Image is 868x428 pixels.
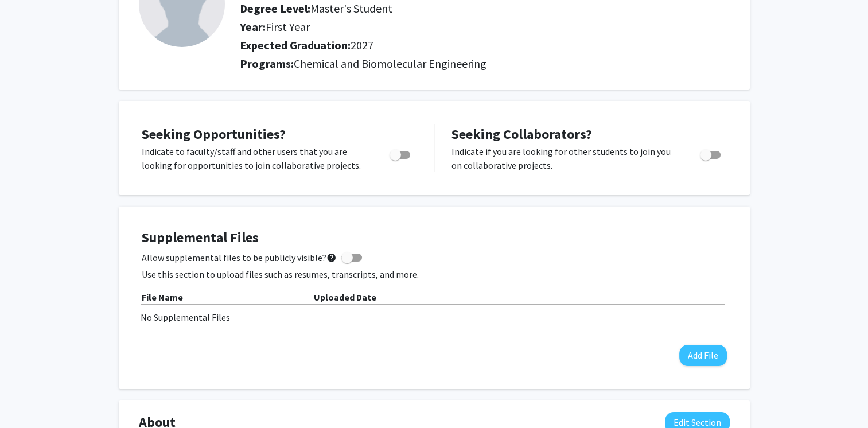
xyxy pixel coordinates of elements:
p: Indicate to faculty/staff and other users that you are looking for opportunities to join collabor... [142,145,368,172]
div: Toggle [385,145,417,162]
mat-icon: help [326,251,337,264]
b: File Name [142,291,183,303]
b: Uploaded Date [314,291,376,303]
h2: Programs: [240,57,729,71]
div: Toggle [695,145,727,162]
h2: Degree Level: [240,2,630,15]
span: Chemical and Biomolecular Engineering [294,56,486,71]
span: Master's Student [310,1,392,15]
iframe: Chat [9,376,49,419]
span: Seeking Opportunities? [142,125,286,143]
h2: Expected Graduation: [240,38,630,52]
p: Use this section to upload files such as resumes, transcripts, and more. [142,267,727,281]
span: Allow supplemental files to be publicly visible? [142,251,337,264]
span: Seeking Collaborators? [451,125,592,143]
h2: Year: [240,20,630,34]
h4: Supplemental Files [142,229,727,246]
button: Add File [679,345,727,366]
p: Indicate if you are looking for other students to join you on collaborative projects. [451,145,678,172]
div: No Supplemental Files [141,310,728,324]
span: First Year [266,20,310,34]
span: 2027 [351,38,373,52]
